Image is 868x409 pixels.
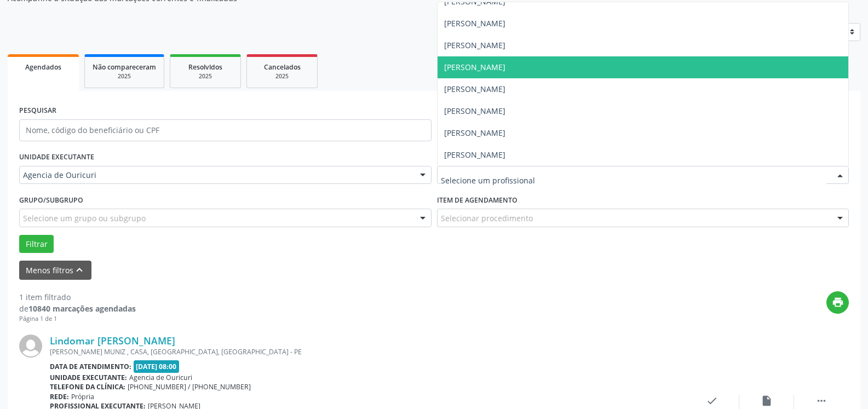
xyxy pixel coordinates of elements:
b: Data de atendimento: [50,362,131,371]
span: [PHONE_NUMBER] / [PHONE_NUMBER] [128,382,251,391]
span: Agendados [25,62,61,72]
span: [PERSON_NAME] [444,62,505,72]
span: [PERSON_NAME] [444,106,505,116]
label: Item de agendamento [437,192,518,209]
b: Unidade executante: [50,373,127,382]
div: 2025 [255,72,309,80]
span: Agencia de Ouricuri [129,373,192,382]
div: Página 1 de 1 [19,314,136,324]
span: Selecionar procedimento [441,212,533,224]
label: Grupo/Subgrupo [19,192,83,209]
b: Rede: [50,392,69,401]
span: Agencia de Ouricuri [23,170,409,181]
span: [PERSON_NAME] [444,18,505,28]
label: UNIDADE EXECUTANTE [19,149,94,166]
div: de [19,303,136,314]
i:  [815,395,827,407]
span: Não compareceram [93,62,156,72]
img: img [19,335,42,358]
div: 2025 [178,72,233,80]
span: [PERSON_NAME] [444,128,505,138]
span: [PERSON_NAME] [444,149,505,160]
input: Selecione um profissional [441,170,827,192]
span: [PERSON_NAME] [444,40,505,50]
span: [DATE] 08:00 [134,360,180,373]
i: insert_drive_file [761,395,773,407]
button: print [826,291,849,314]
span: Cancelados [264,62,301,72]
span: Selecione um grupo ou subgrupo [23,212,146,224]
strong: 10840 marcações agendadas [28,303,136,314]
div: [PERSON_NAME] MUNIZ , CASA, [GEOGRAPHIC_DATA], [GEOGRAPHIC_DATA] - PE [50,347,685,356]
label: PESQUISAR [19,102,56,119]
a: Lindomar [PERSON_NAME] [50,335,175,347]
input: Nome, código do beneficiário ou CPF [19,119,432,141]
span: Resolvidos [188,62,222,72]
i: keyboard_arrow_up [73,264,85,276]
span: Própria [71,392,94,401]
button: Menos filtroskeyboard_arrow_up [19,261,91,280]
div: 2025 [93,72,156,80]
span: [PERSON_NAME] [444,84,505,94]
div: 1 item filtrado [19,291,136,303]
button: Filtrar [19,235,54,254]
i: check [706,395,718,407]
b: Telefone da clínica: [50,382,125,391]
i: print [832,296,844,308]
